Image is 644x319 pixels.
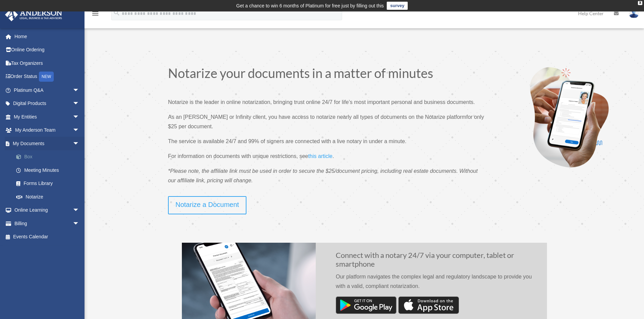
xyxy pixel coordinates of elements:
[73,204,86,217] span: arrow_drop_down
[9,177,90,190] a: Forms Library
[168,196,246,214] a: Notarize a Document
[39,72,54,82] div: NEW
[3,8,64,21] img: Anderson Advisors Platinum Portal
[168,114,484,129] span: for only $25 per document.
[73,97,86,111] span: arrow_drop_down
[168,99,475,105] span: Notarize is the leader in online notarization, bringing trust online 24/7 for life’s most importa...
[168,153,308,159] span: For information on documents with unique restrictions, see
[527,67,611,168] img: Notarize-hero
[9,150,90,164] a: Box
[5,137,90,150] a: My Documentsarrow_drop_down
[91,9,99,18] i: menu
[73,83,86,97] span: arrow_drop_down
[5,217,90,230] a: Billingarrow_drop_down
[308,153,332,159] span: this article
[5,230,90,244] a: Events Calendar
[336,251,536,272] h2: Connect with a notary 24/7 via your computer, tablet or smartphone
[5,56,90,70] a: Tax Organizers
[168,67,487,83] h1: Notarize your documents in a matter of minutes
[113,9,120,17] i: search
[629,8,639,18] img: User Pic
[5,204,90,217] a: Online Learningarrow_drop_down
[332,153,334,159] span: .
[5,30,90,43] a: Home
[73,137,86,151] span: arrow_drop_down
[168,168,478,183] span: *Please note, the affiliate link must be used in order to secure the $25/document pricing, includ...
[308,153,332,162] a: this article
[236,2,384,10] div: Get a chance to win 6 months of Platinum for free just by filling out this
[5,43,90,57] a: Online Ordering
[73,124,86,137] span: arrow_drop_down
[5,124,90,137] a: My Anderson Teamarrow_drop_down
[5,97,90,110] a: Digital Productsarrow_drop_down
[168,138,406,144] span: The service is available 24/7 and 99% of signers are connected with a live notary in under a minute.
[9,163,90,177] a: Meeting Minutes
[168,114,466,120] span: As an [PERSON_NAME] or Infinity client, you have access to notarize nearly all types of documents...
[73,110,86,124] span: arrow_drop_down
[91,12,99,18] a: menu
[73,217,86,231] span: arrow_drop_down
[5,70,90,84] a: Order StatusNEW
[5,83,90,97] a: Platinum Q&Aarrow_drop_down
[387,2,408,10] a: survey
[638,1,642,5] div: close
[5,110,90,124] a: My Entitiesarrow_drop_down
[9,190,86,204] a: Notarize
[336,272,536,296] p: Our platform navigates the complex legal and regulatory landscape to provide you with a valid, co...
